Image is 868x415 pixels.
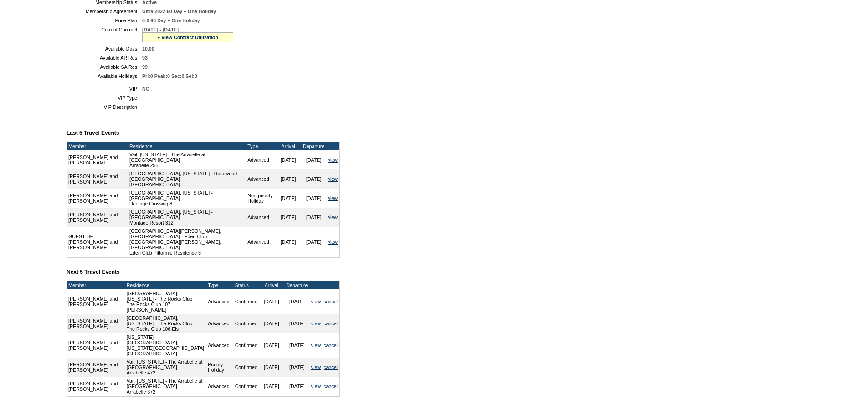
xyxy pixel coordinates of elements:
td: Type [206,281,234,289]
td: Priority Holiday [206,358,234,377]
td: Vail, [US_STATE] - The Arrabelle at [GEOGRAPHIC_DATA] Arrabelle 472 [125,358,207,377]
span: [DATE] - [DATE] [142,27,179,32]
td: [PERSON_NAME] and [PERSON_NAME] [67,289,123,314]
td: [PERSON_NAME] and [PERSON_NAME] [67,189,128,208]
a: cancel [324,364,338,370]
td: Available SA Res: [70,64,139,70]
td: VIP Description: [70,104,139,110]
td: [DATE] [284,358,310,377]
td: [GEOGRAPHIC_DATA], [US_STATE] - [GEOGRAPHIC_DATA] Montage Resort 312 [128,208,246,227]
td: [PERSON_NAME] and [PERSON_NAME] [67,150,128,169]
td: [DATE] [301,169,327,189]
td: Advanced [246,150,275,169]
a: » View Contract Utilization [157,35,218,40]
td: [GEOGRAPHIC_DATA], [US_STATE] - Rosewood [GEOGRAPHIC_DATA] [GEOGRAPHIC_DATA] [128,169,246,189]
td: Non-priority Holiday [246,189,275,208]
a: view [311,321,321,326]
td: Departure [301,142,327,150]
td: [DATE] [284,333,310,358]
td: Arrival [259,281,284,289]
span: NO [142,86,149,92]
td: Confirmed [234,289,259,314]
td: Member [67,281,123,289]
td: Advanced [206,289,234,314]
td: Arrival [276,142,301,150]
b: Last 5 Travel Events [67,130,119,136]
a: cancel [324,343,338,348]
td: [DATE] [301,208,327,227]
td: Advanced [206,314,234,333]
a: view [328,239,338,245]
td: Price Plan: [70,18,139,23]
td: [PERSON_NAME] and [PERSON_NAME] [67,377,123,396]
td: Vail, [US_STATE] - The Arrabelle at [GEOGRAPHIC_DATA] Arrabelle 255 [128,150,246,169]
td: [DATE] [259,377,284,396]
b: Next 5 Travel Events [67,269,120,275]
td: [PERSON_NAME] and [PERSON_NAME] [67,169,128,189]
td: [DATE] [259,333,284,358]
td: Advanced [246,169,275,189]
td: [DATE] [276,150,301,169]
td: Confirmed [234,377,259,396]
a: cancel [324,321,338,326]
a: view [311,364,321,370]
td: Advanced [206,333,234,358]
td: VIP: [70,86,139,92]
td: Type [246,142,275,150]
a: view [311,299,321,304]
td: [DATE] [259,289,284,314]
td: Advanced [246,227,275,257]
td: Confirmed [234,333,259,358]
td: Confirmed [234,358,259,377]
a: view [311,343,321,348]
td: [US_STATE][GEOGRAPHIC_DATA], [US_STATE][GEOGRAPHIC_DATA] [GEOGRAPHIC_DATA] [125,333,207,358]
td: Current Contract: [70,27,139,42]
td: [DATE] [276,227,301,257]
a: cancel [324,384,338,389]
td: Membership Agreement: [70,9,139,14]
td: [DATE] [301,189,327,208]
td: [DATE] [284,314,310,333]
td: GUEST OF [PERSON_NAME] and [PERSON_NAME] [67,227,128,257]
span: 0-0 60 Day – One Holiday [142,18,200,23]
a: view [328,215,338,220]
td: [DATE] [259,314,284,333]
td: [DATE] [259,358,284,377]
td: [PERSON_NAME] and [PERSON_NAME] [67,358,123,377]
td: Departure [284,281,310,289]
td: [GEOGRAPHIC_DATA], [US_STATE] - [GEOGRAPHIC_DATA] Heritage Crossing 8 [128,189,246,208]
td: Member [67,142,128,150]
td: [DATE] [301,227,327,257]
td: [DATE] [276,208,301,227]
td: Residence [125,281,207,289]
td: [DATE] [301,150,327,169]
td: [DATE] [284,289,310,314]
td: [DATE] [276,189,301,208]
td: Status [234,281,259,289]
td: [GEOGRAPHIC_DATA][PERSON_NAME], [GEOGRAPHIC_DATA] - Eden Club: [GEOGRAPHIC_DATA][PERSON_NAME], [G... [128,227,246,257]
td: [PERSON_NAME] and [PERSON_NAME] [67,314,123,333]
td: [PERSON_NAME] and [PERSON_NAME] [67,333,123,358]
span: Ultra 2022 60 Day – One Holiday [142,9,216,14]
a: view [311,384,321,389]
td: Residence [128,142,246,150]
td: [DATE] [284,377,310,396]
span: 10.00 [142,46,154,51]
td: Available AR Res: [70,55,139,61]
a: view [328,157,338,163]
td: Available Holidays: [70,73,139,79]
td: [GEOGRAPHIC_DATA], [US_STATE] - The Rocks Club The Rocks Club 107 [PERSON_NAME] [125,289,207,314]
td: [DATE] [276,169,301,189]
span: 93 [142,55,148,61]
span: 99 [142,64,148,70]
td: [GEOGRAPHIC_DATA], [US_STATE] - The Rocks Club The Rocks Club 106 Els [125,314,207,333]
span: Pri:0 Peak:0 Sec:0 Sel:0 [142,73,197,79]
a: view [328,195,338,201]
td: Confirmed [234,314,259,333]
td: [PERSON_NAME] and [PERSON_NAME] [67,208,128,227]
a: cancel [324,299,338,304]
td: Advanced [206,377,234,396]
td: Available Days: [70,46,139,51]
td: Advanced [246,208,275,227]
td: Vail, [US_STATE] - The Arrabelle at [GEOGRAPHIC_DATA] Arrabelle 372 [125,377,207,396]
